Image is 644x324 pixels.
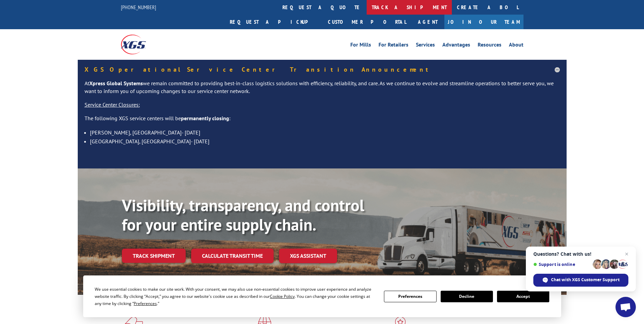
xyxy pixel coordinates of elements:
[323,15,411,29] a: Customer Portal
[551,277,620,283] span: Chat with XGS Customer Support
[95,286,376,307] div: We use essential cookies to make our site work. With your consent, we may also use non-essential ...
[85,101,140,108] u: Service Center Closures:
[497,291,549,302] button: Accept
[478,42,501,50] a: Resources
[384,291,436,302] button: Preferences
[441,291,493,302] button: Decline
[350,42,371,50] a: For Mills
[90,128,560,137] li: [PERSON_NAME], [GEOGRAPHIC_DATA]- [DATE]
[85,67,560,73] h5: XGS Operational Service Center Transition Announcement
[134,301,157,306] span: Preferences
[444,15,523,29] a: Join Our Team
[90,137,560,146] li: [GEOGRAPHIC_DATA], [GEOGRAPHIC_DATA]- [DATE]
[85,114,560,128] p: The following XGS service centers will be :
[181,115,229,122] strong: permanently closing
[533,262,590,267] span: Support is online
[122,195,364,235] b: Visibility, transparency, and control for your entire supply chain.
[270,293,295,299] span: Cookie Policy
[122,249,186,263] a: Track shipment
[83,275,561,317] div: Cookie Consent Prompt
[509,42,523,50] a: About
[442,42,470,50] a: Advantages
[225,15,323,29] a: Request a pickup
[191,249,274,263] a: Calculate transit time
[533,251,628,257] span: Questions? Chat with us!
[379,42,408,50] a: For Retailers
[615,297,636,317] a: Open chat
[85,79,560,101] p: At we remain committed to providing best-in-class logistics solutions with efficiency, reliabilit...
[279,249,337,263] a: XGS ASSISTANT
[533,274,628,287] span: Chat with XGS Customer Support
[121,4,156,11] a: [PHONE_NUMBER]
[416,42,435,50] a: Services
[411,15,444,29] a: Agent
[89,80,143,87] strong: Xpress Global Systems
